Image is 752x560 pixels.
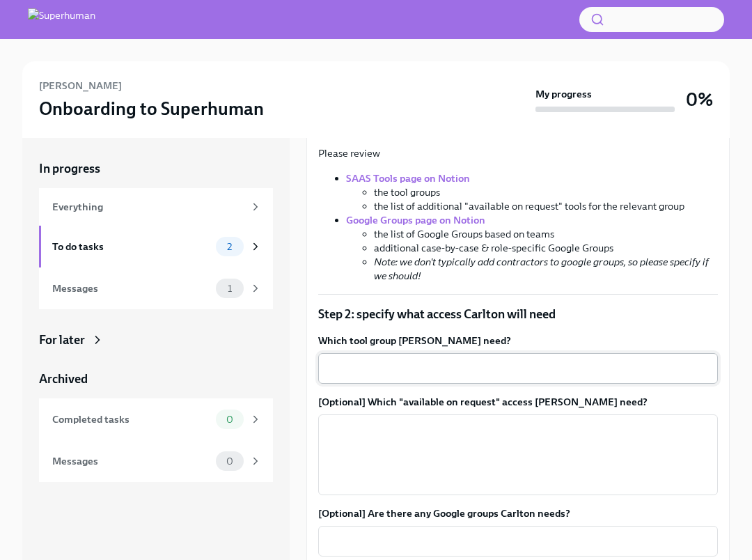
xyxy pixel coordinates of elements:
[318,146,718,160] p: Please review
[374,199,718,213] li: the list of additional "available on request" tools for the relevant group
[39,332,273,348] a: For later
[219,283,240,294] span: 1
[39,160,273,177] a: In progress
[318,395,718,409] label: [Optional] Which "available on request" access [PERSON_NAME] need?
[52,281,210,296] div: Messages
[39,267,273,309] a: Messages1
[686,87,713,112] h3: 0%
[318,334,718,348] label: Which tool group [PERSON_NAME] need?
[28,8,95,31] img: Superhuman
[52,453,210,469] div: Messages
[374,241,718,255] li: additional case-by-case & role-specific Google Groups
[374,185,718,199] li: the tool groups
[218,456,242,467] span: 0
[39,226,273,267] a: To do tasks2
[39,188,273,226] a: Everything
[346,172,470,185] a: SAAS Tools page on Notion
[39,398,273,440] a: Completed tasks0
[52,199,244,215] div: Everything
[39,332,85,348] div: For later
[346,214,485,226] a: Google Groups page on Notion
[318,506,718,520] label: [Optional] Are there any Google groups Carlton needs?
[535,87,592,101] strong: My progress
[219,242,240,252] span: 2
[39,78,122,93] h6: [PERSON_NAME]
[39,440,273,482] a: Messages0
[374,227,718,241] li: the list of Google Groups based on teams
[318,306,718,322] p: Step 2: specify what access Carlton will need
[52,412,210,427] div: Completed tasks
[374,256,709,282] em: Note: we don't typically add contractors to google groups, so please specify if we should!
[39,371,273,387] a: Archived
[52,239,210,254] div: To do tasks
[218,414,242,425] span: 0
[39,96,264,121] h3: Onboarding to Superhuman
